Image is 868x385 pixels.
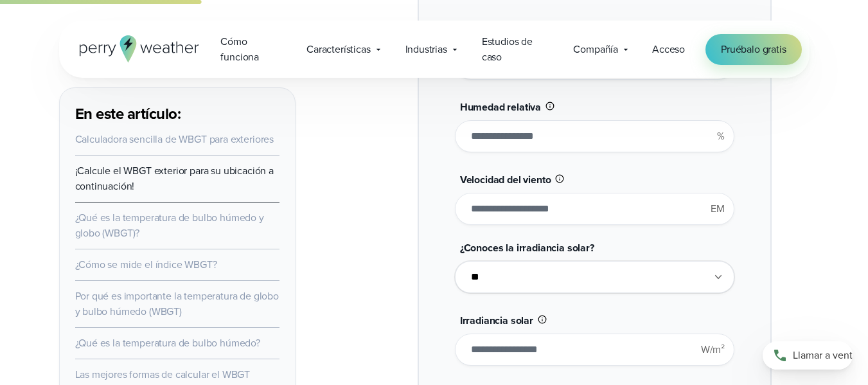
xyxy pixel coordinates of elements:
[652,42,685,57] a: Acceso
[75,367,251,382] a: Las mejores formas de calcular el WBGT
[75,289,279,319] a: Por qué es importante la temperatura de globo y bulbo húmedo (WBGT)
[652,42,685,57] font: Acceso
[573,42,618,57] font: Compañía
[705,34,801,65] a: Pruébalo gratis
[460,172,551,187] font: Velocidad del viento
[75,163,274,193] a: ¡Calcule el WBGT exterior para su ubicación a continuación!
[405,42,447,57] font: Industrias
[75,102,181,125] font: En este artículo:
[482,34,533,64] font: Estudios de caso
[763,341,853,370] a: Llamar a ventas
[75,132,274,147] a: Calculadora sencilla de WBGT para exteriores
[460,313,533,328] font: Irradiancia solar
[75,257,217,272] a: ¿Cómo se mide el índice WBGT?
[721,42,786,57] font: Pruébalo gratis
[75,210,264,240] a: ¿Qué es la temperatura de bulbo húmedo y globo (WBGT)?
[306,42,370,57] font: Características
[220,34,259,64] font: Cómo funciona
[75,336,260,350] a: ¿Qué es la temperatura de bulbo húmedo?
[460,100,541,114] font: Humedad relativa
[460,240,594,255] font: ¿Conoces la irradiancia solar?
[471,28,563,70] a: Estudios de caso
[209,28,296,70] a: Cómo funciona
[793,348,862,363] font: Llamar a ventas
